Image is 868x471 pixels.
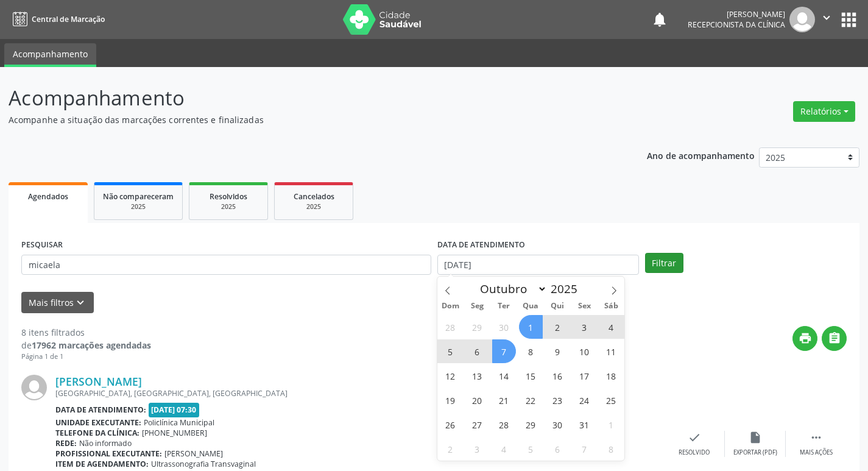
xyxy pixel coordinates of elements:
img: img [789,7,815,32]
span: Outubro 9, 2025 [546,339,570,363]
b: Item de agendamento: [55,459,149,469]
button: notifications [651,11,668,28]
button:  [822,326,847,351]
b: Rede: [55,438,77,448]
div: de [21,339,151,352]
span: Setembro 28, 2025 [439,315,462,339]
div: 8 itens filtrados [21,326,151,339]
span: Policlínica Municipal [144,417,214,428]
select: Month [475,280,548,297]
span: Novembro 8, 2025 [599,437,623,461]
span: Ultrassonografia Transvaginal [151,459,256,469]
span: Outubro 8, 2025 [519,339,543,363]
label: DATA DE ATENDIMENTO [437,236,525,255]
i: check [688,431,701,444]
i:  [820,11,833,24]
span: Outubro 19, 2025 [439,388,462,412]
p: Ano de acompanhamento [647,147,755,163]
span: Novembro 7, 2025 [573,437,596,461]
span: Ter [490,302,517,310]
span: Outubro 28, 2025 [492,413,516,436]
span: Setembro 30, 2025 [492,315,516,339]
span: [PERSON_NAME] [164,448,223,459]
span: Outubro 3, 2025 [573,315,596,339]
span: Agendados [28,191,68,202]
span: Outubro 20, 2025 [465,388,489,412]
span: Outubro 15, 2025 [519,364,543,388]
span: Novembro 3, 2025 [465,437,489,461]
span: Outubro 11, 2025 [599,339,623,363]
span: Sáb [598,302,624,310]
label: PESQUISAR [21,236,63,255]
a: Central de Marcação [9,9,105,29]
span: Setembro 29, 2025 [465,315,489,339]
i: print [799,331,812,345]
span: Novembro 4, 2025 [492,437,516,461]
input: Year [547,281,587,297]
span: Qui [544,302,571,310]
span: Outubro 27, 2025 [465,413,489,436]
i:  [810,431,823,444]
a: Acompanhamento [4,43,96,67]
span: Outubro 23, 2025 [546,388,570,412]
span: Outubro 7, 2025 [492,339,516,363]
button: apps [838,9,859,30]
b: Data de atendimento: [55,405,146,415]
span: Novembro 5, 2025 [519,437,543,461]
i: keyboard_arrow_down [74,296,87,310]
span: Novembro 1, 2025 [599,413,623,436]
span: Resolvidos [210,191,247,202]
div: Exportar (PDF) [733,448,777,457]
input: Selecione um intervalo [437,255,639,275]
i: insert_drive_file [749,431,762,444]
div: [GEOGRAPHIC_DATA], [GEOGRAPHIC_DATA], [GEOGRAPHIC_DATA] [55,388,664,398]
span: Seg [464,302,490,310]
i:  [828,331,841,345]
button: Relatórios [793,101,855,122]
span: Outubro 5, 2025 [439,339,462,363]
div: Mais ações [800,448,833,457]
b: Telefone da clínica: [55,428,139,438]
span: Outubro 13, 2025 [465,364,489,388]
button: Filtrar [645,253,683,274]
span: Não informado [79,438,132,448]
span: Sex [571,302,598,310]
p: Acompanhamento [9,83,604,113]
strong: 17962 marcações agendadas [32,339,151,351]
span: Outubro 16, 2025 [546,364,570,388]
div: [PERSON_NAME] [688,9,785,19]
button: print [792,326,817,351]
img: img [21,375,47,400]
span: Central de Marcação [32,14,105,24]
span: Outubro 21, 2025 [492,388,516,412]
b: Unidade executante: [55,417,141,428]
b: Profissional executante: [55,448,162,459]
span: Outubro 17, 2025 [573,364,596,388]
span: Outubro 10, 2025 [573,339,596,363]
span: Qua [517,302,544,310]
span: Outubro 2, 2025 [546,315,570,339]
span: Outubro 4, 2025 [599,315,623,339]
span: Outubro 29, 2025 [519,413,543,436]
p: Acompanhe a situação das marcações correntes e finalizadas [9,113,604,126]
span: Outubro 1, 2025 [519,315,543,339]
span: Outubro 12, 2025 [439,364,462,388]
div: Página 1 de 1 [21,352,151,362]
span: Cancelados [294,191,334,202]
div: 2025 [103,202,174,211]
span: [PHONE_NUMBER] [142,428,207,438]
input: Nome, CNS [21,255,431,275]
span: Outubro 24, 2025 [573,388,596,412]
span: Recepcionista da clínica [688,19,785,30]
div: 2025 [198,202,259,211]
span: Outubro 22, 2025 [519,388,543,412]
span: Outubro 30, 2025 [546,413,570,436]
span: Outubro 31, 2025 [573,413,596,436]
span: Outubro 26, 2025 [439,413,462,436]
button: Mais filtroskeyboard_arrow_down [21,292,94,313]
span: Outubro 25, 2025 [599,388,623,412]
span: Outubro 14, 2025 [492,364,516,388]
span: Outubro 6, 2025 [465,339,489,363]
div: 2025 [283,202,344,211]
span: Novembro 6, 2025 [546,437,570,461]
